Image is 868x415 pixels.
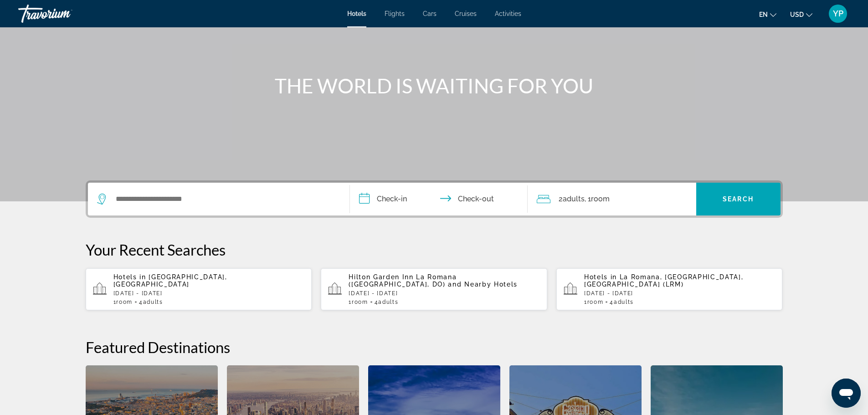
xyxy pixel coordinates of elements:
[113,290,305,297] p: [DATE] - [DATE]
[455,10,477,17] a: Cruises
[352,299,368,305] span: Room
[448,281,518,288] span: and Nearby Hotels
[584,273,744,288] span: La Romana, [GEOGRAPHIC_DATA], [GEOGRAPHIC_DATA] (LRM)
[495,10,521,17] a: Activities
[375,299,399,305] span: 4
[759,8,776,21] button: Change language
[832,379,861,408] iframe: Button to launch messaging window
[139,299,163,305] span: 4
[833,9,843,18] span: YP
[88,183,781,215] div: Search widget
[614,299,634,305] span: Adults
[584,273,617,281] span: Hotels in
[723,195,754,203] span: Search
[321,268,547,311] button: Hilton Garden Inn La Romana ([GEOGRAPHIC_DATA], DO) and Nearby Hotels[DATE] - [DATE]1Room4Adults
[86,338,783,356] h2: Featured Destinations
[263,74,605,97] h1: THE WORLD IS WAITING FOR YOU
[113,273,146,281] span: Hotels in
[790,11,804,18] span: USD
[423,10,437,17] a: Cars
[113,299,133,305] span: 1
[610,299,634,305] span: 4
[18,2,109,26] a: Travorium
[563,195,585,203] span: Adults
[759,11,768,18] span: en
[86,268,312,311] button: Hotels in [GEOGRAPHIC_DATA], [GEOGRAPHIC_DATA][DATE] - [DATE]1Room4Adults
[696,183,781,215] button: Search
[826,4,850,23] button: User Menu
[378,299,398,305] span: Adults
[556,268,783,311] button: Hotels in La Romana, [GEOGRAPHIC_DATA], [GEOGRAPHIC_DATA] (LRM)[DATE] - [DATE]1Room4Adults
[143,299,163,305] span: Adults
[350,183,528,215] button: Check in and out dates
[349,273,457,288] span: Hilton Garden Inn La Romana ([GEOGRAPHIC_DATA], DO)
[790,8,812,21] button: Change currency
[86,241,783,259] p: Your Recent Searches
[585,193,610,205] span: , 1
[349,290,540,297] p: [DATE] - [DATE]
[385,10,405,17] a: Flights
[113,273,227,288] span: [GEOGRAPHIC_DATA], [GEOGRAPHIC_DATA]
[584,290,776,297] p: [DATE] - [DATE]
[349,299,368,305] span: 1
[347,10,366,17] a: Hotels
[587,299,604,305] span: Room
[528,183,696,215] button: Travelers: 2 adults, 0 children
[116,299,133,305] span: Room
[559,193,585,205] span: 2
[584,299,603,305] span: 1
[591,195,610,203] span: Room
